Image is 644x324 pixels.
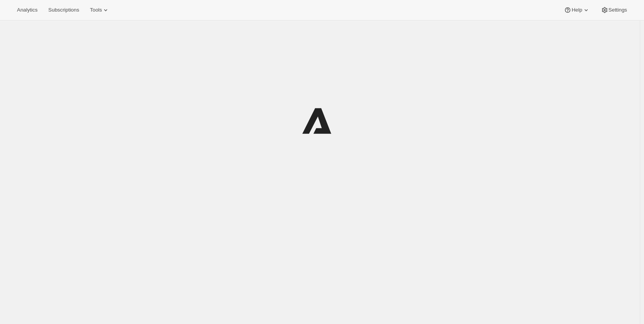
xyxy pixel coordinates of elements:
button: Settings [596,5,632,15]
span: Help [572,7,582,13]
span: Tools [90,7,102,13]
button: Analytics [12,5,42,15]
button: Tools [85,5,114,15]
span: Analytics [17,7,37,13]
button: Subscriptions [44,5,84,15]
span: Subscriptions [48,7,79,13]
span: Settings [609,7,627,13]
button: Help [559,5,594,15]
